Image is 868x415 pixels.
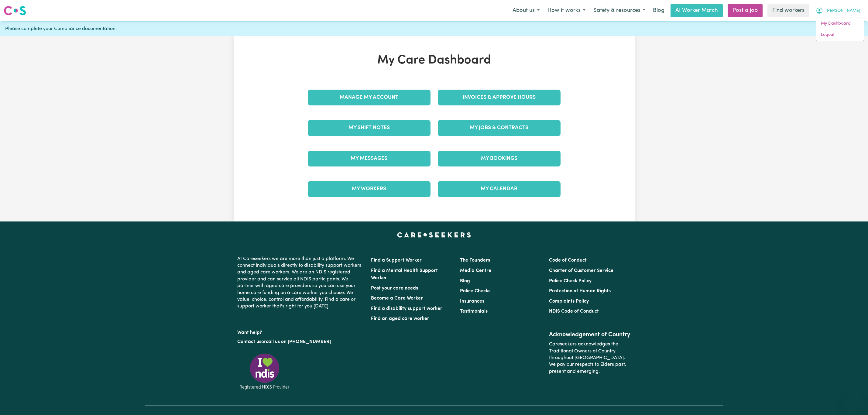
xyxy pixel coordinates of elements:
[844,391,863,410] iframe: Button to launch messaging window, conversation in progress
[460,268,491,273] a: Media Centre
[825,8,860,14] span: [PERSON_NAME]
[308,151,431,166] a: My Messages
[5,25,117,33] span: Please complete your Compliance documentation.
[816,18,864,41] div: My Account
[371,268,438,280] a: Find a Mental Health Support Worker
[371,296,423,301] a: Become a Care Worker
[371,286,418,291] a: Post your care needs
[308,181,431,197] a: My Workers
[460,279,470,283] a: Blog
[460,299,484,304] a: Insurances
[460,289,490,293] a: Police Checks
[544,4,589,17] button: How it works
[812,4,864,17] button: My Account
[371,316,429,321] a: Find an aged care worker
[4,5,26,16] img: Careseekers logo
[438,90,561,105] a: Invoices & Approve Hours
[237,339,261,344] a: Contact us
[266,339,331,344] a: call us on [PHONE_NUMBER]
[4,4,26,18] a: Careseekers logo
[237,352,292,390] img: Registered NDIS provider
[549,258,587,263] a: Code of Conduct
[438,151,561,166] a: My Bookings
[549,289,611,293] a: Protection of Human Rights
[549,299,589,304] a: Complaints Policy
[549,268,613,273] a: Charter of Customer Service
[767,4,809,17] a: Find workers
[304,53,564,68] h1: My Care Dashboard
[549,331,631,338] h2: Acknowledgement of Country
[549,279,592,283] a: Police Check Policy
[237,336,364,348] p: or
[308,90,431,105] a: Manage My Account
[237,327,364,336] p: Want help?
[549,338,631,377] p: Careseekers acknowledges the Traditional Owners of Country throughout [GEOGRAPHIC_DATA]. We pay o...
[438,181,561,197] a: My Calendar
[549,309,599,314] a: NDIS Code of Conduct
[371,258,422,263] a: Find a Support Worker
[816,29,864,41] a: Logout
[308,120,431,136] a: My Shift Notes
[649,4,668,17] a: Blog
[816,18,864,29] a: My Dashboard
[438,120,561,136] a: My Jobs & Contracts
[460,309,488,314] a: Testimonials
[509,4,544,17] button: About us
[728,4,763,17] a: Post a job
[671,4,723,17] a: AI Worker Match
[237,253,364,312] p: At Careseekers we are more than just a platform. We connect individuals directly to disability su...
[589,4,649,17] button: Safety & resources
[460,258,490,263] a: The Founders
[371,306,442,311] a: Find a disability support worker
[397,232,471,237] a: Careseekers home page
